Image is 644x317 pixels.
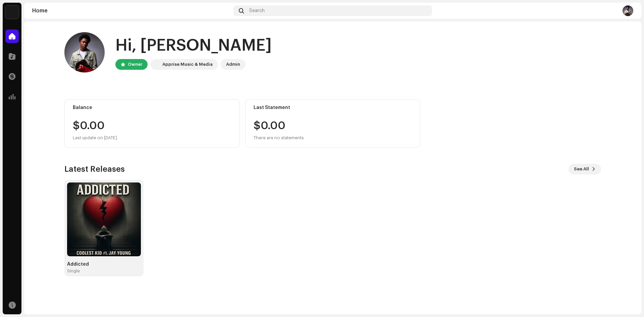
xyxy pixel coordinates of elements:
[569,164,601,174] button: See All
[254,105,412,110] div: Last Statement
[64,32,105,72] img: 9f678b3a-7672-4cbf-9add-149dcc6e41a3
[254,134,304,142] div: There are no statements
[152,60,160,68] img: 1c16f3de-5afb-4452-805d-3f3454e20b1b
[623,5,633,16] img: 9f678b3a-7672-4cbf-9add-149dcc6e41a3
[73,105,231,110] div: Balance
[67,268,80,274] div: Single
[64,99,240,148] re-o-card-value: Balance
[574,162,589,176] span: See All
[128,60,142,68] div: Owner
[67,182,141,256] img: b854a58f-9e47-437b-a41c-8df5f83d5cfb
[115,35,272,56] div: Hi, [PERSON_NAME]
[5,5,19,19] img: 1c16f3de-5afb-4452-805d-3f3454e20b1b
[73,134,231,142] div: Last update on [DATE]
[162,60,213,68] div: Apprise Music & Media
[226,60,240,68] div: Admin
[67,262,141,267] div: Addicted
[245,99,421,148] re-o-card-value: Last Statement
[32,8,231,13] div: Home
[249,8,265,13] span: Search
[64,164,125,174] h3: Latest Releases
